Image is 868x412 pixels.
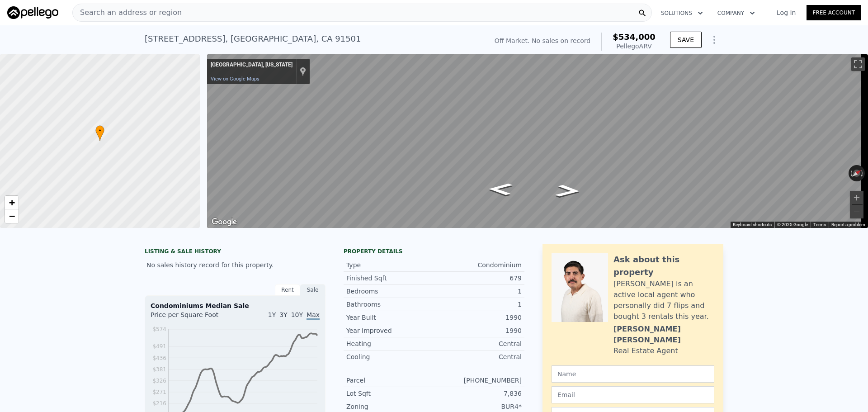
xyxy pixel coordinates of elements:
[9,197,15,208] span: +
[346,326,434,335] div: Year Improved
[209,216,239,228] img: Google
[849,165,854,181] button: Rotate counterclockwise
[434,352,522,361] div: Central
[434,287,522,296] div: 1
[145,257,325,273] div: No sales history record for this property.
[151,301,320,310] div: Condominiums Median Sale
[95,127,104,135] span: •
[613,32,656,42] span: $534,000
[434,260,522,270] div: Condominium
[613,346,678,356] div: Real Estate Agent
[152,326,166,332] tspan: $574
[5,209,19,223] a: Zoom out
[307,311,320,320] span: Max
[670,32,702,48] button: SAVE
[346,274,434,283] div: Finished Sqft
[207,54,868,228] div: Map
[613,279,714,322] div: [PERSON_NAME] is an active local agent who personally did 7 flips and bought 3 rentals this year.
[209,216,239,228] a: Open this area in Google Maps (opens a new window)
[850,205,863,218] button: Zoom out
[152,389,166,395] tspan: $271
[344,248,524,255] div: Property details
[552,386,714,403] input: Email
[766,8,807,17] a: Log In
[848,166,865,180] button: Reset the view
[495,36,590,45] div: Off Market. No sales on record
[152,378,166,384] tspan: $326
[291,311,303,318] span: 10Y
[434,339,522,348] div: Central
[434,326,522,335] div: 1990
[860,165,865,181] button: Rotate clockwise
[705,31,723,49] button: Show Options
[268,311,276,318] span: 1Y
[552,365,714,383] input: Name
[346,339,434,348] div: Heating
[434,389,522,398] div: 7,836
[434,313,522,322] div: 1990
[434,376,522,385] div: [PHONE_NUMBER]
[434,274,522,283] div: 679
[710,5,762,21] button: Company
[152,355,166,361] tspan: $436
[145,248,325,257] div: LISTING & SALE HISTORY
[152,400,166,407] tspan: $216
[346,300,434,309] div: Bathrooms
[777,222,808,227] span: © 2025 Google
[613,42,656,51] div: Pellego ARV
[545,182,590,200] path: Go Northeast
[807,5,861,20] a: Free Account
[95,125,104,141] div: •
[300,66,306,76] a: Show location on map
[9,210,15,222] span: −
[850,191,863,204] button: Zoom in
[851,57,865,71] button: Toggle fullscreen view
[346,313,434,322] div: Year Built
[346,402,434,411] div: Zoning
[152,366,166,373] tspan: $381
[346,389,434,398] div: Lot Sqft
[733,222,772,228] button: Keyboard shortcuts
[346,260,434,270] div: Type
[5,196,19,209] a: Zoom in
[434,402,522,411] div: BUR4*
[152,343,166,350] tspan: $491
[300,284,325,296] div: Sale
[207,54,868,228] div: Street View
[434,300,522,309] div: 1
[346,287,434,296] div: Bedrooms
[813,222,826,227] a: Terms (opens in new tab)
[211,62,292,69] div: [GEOGRAPHIC_DATA], [US_STATE]
[145,33,361,45] div: [STREET_ADDRESS] , [GEOGRAPHIC_DATA] , CA 91501
[654,5,710,21] button: Solutions
[211,76,259,82] a: View on Google Maps
[7,6,58,19] img: Pellego
[831,222,865,227] a: Report a problem
[478,180,522,198] path: Go Southwest
[346,352,434,361] div: Cooling
[73,7,182,18] span: Search an address or region
[613,253,714,279] div: Ask about this property
[613,324,714,346] div: [PERSON_NAME] [PERSON_NAME]
[151,310,235,325] div: Price per Square Foot
[279,311,287,318] span: 3Y
[346,376,434,385] div: Parcel
[275,284,300,296] div: Rent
